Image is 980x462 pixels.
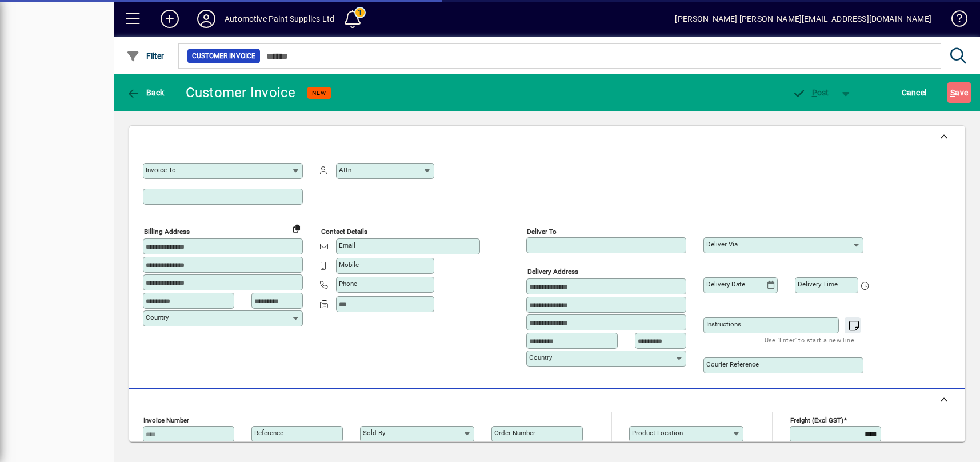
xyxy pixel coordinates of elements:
[123,82,167,103] button: Back
[943,2,966,39] a: Knowledge Base
[675,10,931,28] div: [PERSON_NAME] [PERSON_NAME][EMAIL_ADDRESS][DOMAIN_NAME]
[950,88,955,97] span: S
[529,353,552,361] mat-label: Country
[792,88,829,97] span: ost
[902,83,927,102] span: Cancel
[706,240,738,248] mat-label: Deliver via
[143,416,189,424] mat-label: Invoice number
[947,82,971,103] button: Save
[494,429,535,437] mat-label: Order number
[812,88,817,97] span: P
[254,429,283,437] mat-label: Reference
[126,88,165,97] span: Back
[188,9,225,29] button: Profile
[151,9,188,29] button: Add
[527,228,557,236] mat-label: Deliver To
[186,83,296,102] div: Customer Invoice
[123,46,167,66] button: Filter
[363,429,385,437] mat-label: Sold by
[287,219,306,237] button: Copy to Delivery address
[146,313,169,321] mat-label: Country
[706,360,759,368] mat-label: Courier Reference
[790,416,843,424] mat-label: Freight (excl GST)
[706,320,741,328] mat-label: Instructions
[899,82,930,103] button: Cancel
[312,89,326,97] span: NEW
[146,166,176,174] mat-label: Invoice To
[786,82,835,103] button: Post
[765,333,854,346] mat-hint: Use 'Enter' to start a new line
[339,241,355,249] mat-label: Email
[339,166,351,174] mat-label: Attn
[114,82,177,103] app-page-header-button: Back
[706,280,745,288] mat-label: Delivery date
[225,10,334,28] div: Automotive Paint Supplies Ltd
[632,429,683,437] mat-label: Product location
[798,280,838,288] mat-label: Delivery time
[339,261,359,269] mat-label: Mobile
[192,50,255,62] span: Customer Invoice
[950,83,968,102] span: ave
[126,51,165,61] span: Filter
[339,280,357,288] mat-label: Phone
